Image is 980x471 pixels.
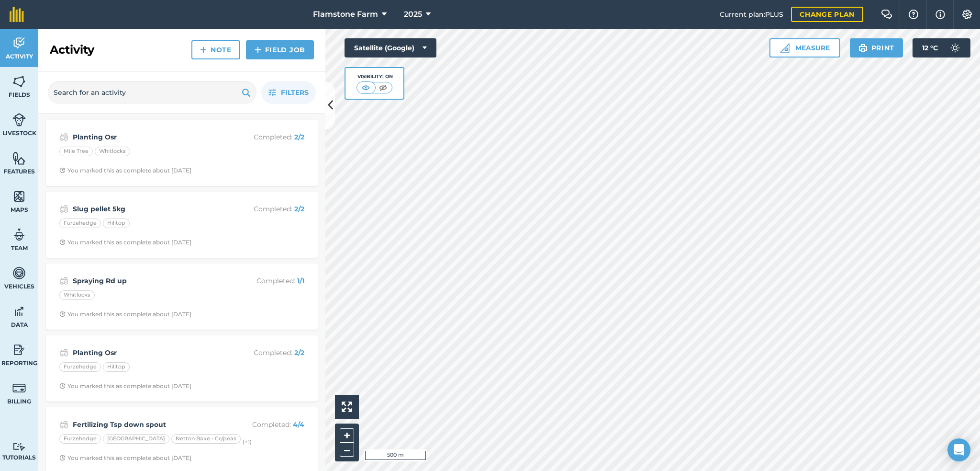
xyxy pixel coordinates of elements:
img: svg+xml;base64,PD94bWwgdmVyc2lvbj0iMS4wIiBlbmNvZGluZz0idXRmLTgiPz4KPCEtLSBHZW5lcmF0b3I6IEFkb2JlIE... [59,131,68,143]
a: Spraying Rd upCompleted: 1/1WhitlocksClock with arrow pointing clockwiseYou marked this as comple... [52,269,312,324]
div: [GEOGRAPHIC_DATA] [103,434,169,444]
button: Print [850,38,903,57]
a: Note [191,40,240,59]
img: svg+xml;base64,PD94bWwgdmVyc2lvbj0iMS4wIiBlbmNvZGluZz0idXRmLTgiPz4KPCEtLSBHZW5lcmF0b3I6IEFkb2JlIE... [12,36,26,50]
button: – [340,443,354,457]
p: Completed : [228,132,304,142]
span: Current plan : PLUS [720,9,783,20]
div: Visibility: On [356,73,393,80]
strong: 1 / 1 [297,276,304,285]
strong: Spraying Rd up [73,276,224,286]
img: svg+xml;base64,PHN2ZyB4bWxucz0iaHR0cDovL3d3dy53My5vcmcvMjAwMC9zdmciIHdpZHRoPSIxNCIgaGVpZ2h0PSIyNC... [255,44,261,56]
button: Measure [769,38,840,57]
span: 2025 [404,9,422,20]
img: svg+xml;base64,PHN2ZyB4bWxucz0iaHR0cDovL3d3dy53My5vcmcvMjAwMC9zdmciIHdpZHRoPSIxNCIgaGVpZ2h0PSIyNC... [200,44,207,56]
img: Ruler icon [780,43,790,53]
p: Completed : [228,276,304,286]
strong: 2 / 2 [294,205,304,213]
a: Planting OsrCompleted: 2/2Mile TreeWhitlocksClock with arrow pointing clockwiseYou marked this as... [52,126,312,180]
p: Completed : [228,347,304,358]
img: svg+xml;base64,PD94bWwgdmVyc2lvbj0iMS4wIiBlbmNvZGluZz0idXRmLTgiPz4KPCEtLSBHZW5lcmF0b3I6IEFkb2JlIE... [59,275,68,287]
a: Fertilizing Tsp down spoutCompleted: 4/4Furzehedge[GEOGRAPHIC_DATA]Netton Bake - Cc/peas(+1)Clock... [52,413,312,468]
span: Flamstone Farm [313,9,378,20]
strong: Fertilizing Tsp down spout [73,419,224,430]
strong: 4 / 4 [293,420,304,429]
img: svg+xml;base64,PD94bWwgdmVyc2lvbj0iMS4wIiBlbmNvZGluZz0idXRmLTgiPz4KPCEtLSBHZW5lcmF0b3I6IEFkb2JlIE... [12,228,26,242]
div: Mile Tree [59,147,93,156]
div: Whitlocks [59,290,95,300]
div: Furzehedge [59,434,101,444]
input: Search for an activity [48,81,256,104]
a: Change plan [791,7,863,22]
img: svg+xml;base64,PHN2ZyB4bWxucz0iaHR0cDovL3d3dy53My5vcmcvMjAwMC9zdmciIHdpZHRoPSIxOSIgaGVpZ2h0PSIyNC... [858,42,868,54]
img: A cog icon [961,10,973,19]
img: Four arrows, one pointing top left, one top right, one bottom right and the last bottom left [342,402,352,412]
img: svg+xml;base64,PD94bWwgdmVyc2lvbj0iMS4wIiBlbmNvZGluZz0idXRmLTgiPz4KPCEtLSBHZW5lcmF0b3I6IEFkb2JlIE... [946,38,965,57]
strong: 2 / 2 [294,133,304,141]
strong: 2 / 2 [294,348,304,357]
img: svg+xml;base64,PHN2ZyB4bWxucz0iaHR0cDovL3d3dy53My5vcmcvMjAwMC9zdmciIHdpZHRoPSI1NiIgaGVpZ2h0PSI2MC... [12,151,26,165]
p: Completed : [228,204,304,214]
div: Furzehedge [59,218,101,228]
span: 12 ° C [922,38,938,57]
img: svg+xml;base64,PHN2ZyB4bWxucz0iaHR0cDovL3d3dy53My5vcmcvMjAwMC9zdmciIHdpZHRoPSI1NiIgaGVpZ2h0PSI2MC... [12,74,26,89]
img: svg+xml;base64,PHN2ZyB4bWxucz0iaHR0cDovL3d3dy53My5vcmcvMjAwMC9zdmciIHdpZHRoPSI1MCIgaGVpZ2h0PSI0MC... [377,83,389,92]
div: You marked this as complete about [DATE] [59,310,191,318]
img: Two speech bubbles overlapping with the left bubble in the forefront [881,10,892,19]
span: Filters [281,87,309,98]
a: Planting OsrCompleted: 2/2FurzehedgeHilltopClock with arrow pointing clockwiseYou marked this as ... [52,341,312,396]
img: svg+xml;base64,PD94bWwgdmVyc2lvbj0iMS4wIiBlbmNvZGluZz0idXRmLTgiPz4KPCEtLSBHZW5lcmF0b3I6IEFkb2JlIE... [12,304,26,319]
img: svg+xml;base64,PD94bWwgdmVyc2lvbj0iMS4wIiBlbmNvZGluZz0idXRmLTgiPz4KPCEtLSBHZW5lcmF0b3I6IEFkb2JlIE... [59,347,68,358]
img: A question mark icon [908,10,919,19]
div: You marked this as complete about [DATE] [59,382,191,390]
img: Clock with arrow pointing clockwise [59,167,66,173]
p: Completed : [228,419,304,430]
img: svg+xml;base64,PD94bWwgdmVyc2lvbj0iMS4wIiBlbmNvZGluZz0idXRmLTgiPz4KPCEtLSBHZW5lcmF0b3I6IEFkb2JlIE... [59,203,68,215]
div: Netton Bake - Cc/peas [171,434,241,444]
h2: Activity [50,42,94,57]
div: You marked this as complete about [DATE] [59,454,191,462]
strong: Planting Osr [73,132,224,142]
button: Satellite (Google) [345,38,436,57]
div: Whitlocks [95,147,130,156]
div: Open Intercom Messenger [947,438,970,461]
img: fieldmargin Logo [10,7,24,22]
div: Hilltop [103,362,130,372]
div: Furzehedge [59,362,101,372]
small: (+ 1 ) [243,438,252,445]
button: Filters [261,81,316,104]
img: Clock with arrow pointing clockwise [59,311,66,317]
img: svg+xml;base64,PHN2ZyB4bWxucz0iaHR0cDovL3d3dy53My5vcmcvMjAwMC9zdmciIHdpZHRoPSI1MCIgaGVpZ2h0PSI0MC... [360,83,372,92]
div: Hilltop [103,218,130,228]
a: Field Job [246,40,314,59]
img: Clock with arrow pointing clockwise [59,239,66,245]
img: svg+xml;base64,PD94bWwgdmVyc2lvbj0iMS4wIiBlbmNvZGluZz0idXRmLTgiPz4KPCEtLSBHZW5lcmF0b3I6IEFkb2JlIE... [59,419,68,430]
button: 12 °C [913,38,970,57]
img: Clock with arrow pointing clockwise [59,383,66,389]
img: svg+xml;base64,PHN2ZyB4bWxucz0iaHR0cDovL3d3dy53My5vcmcvMjAwMC9zdmciIHdpZHRoPSI1NiIgaGVpZ2h0PSI2MC... [12,189,26,204]
img: svg+xml;base64,PHN2ZyB4bWxucz0iaHR0cDovL3d3dy53My5vcmcvMjAwMC9zdmciIHdpZHRoPSIxOSIgaGVpZ2h0PSIyNC... [242,87,251,98]
div: You marked this as complete about [DATE] [59,239,191,246]
img: svg+xml;base64,PD94bWwgdmVyc2lvbj0iMS4wIiBlbmNvZGluZz0idXRmLTgiPz4KPCEtLSBHZW5lcmF0b3I6IEFkb2JlIE... [12,442,26,451]
img: svg+xml;base64,PHN2ZyB4bWxucz0iaHR0cDovL3d3dy53My5vcmcvMjAwMC9zdmciIHdpZHRoPSIxNyIgaGVpZ2h0PSIxNy... [935,9,945,20]
img: Clock with arrow pointing clockwise [59,455,66,461]
img: svg+xml;base64,PD94bWwgdmVyc2lvbj0iMS4wIiBlbmNvZGluZz0idXRmLTgiPz4KPCEtLSBHZW5lcmF0b3I6IEFkb2JlIE... [12,113,26,127]
img: svg+xml;base64,PD94bWwgdmVyc2lvbj0iMS4wIiBlbmNvZGluZz0idXRmLTgiPz4KPCEtLSBHZW5lcmF0b3I6IEFkb2JlIE... [12,381,26,395]
strong: Slug pellet 5kg [73,204,224,214]
strong: Planting Osr [73,347,224,358]
img: svg+xml;base64,PD94bWwgdmVyc2lvbj0iMS4wIiBlbmNvZGluZz0idXRmLTgiPz4KPCEtLSBHZW5lcmF0b3I6IEFkb2JlIE... [12,266,26,280]
a: Slug pellet 5kgCompleted: 2/2FurzehedgeHilltopClock with arrow pointing clockwiseYou marked this ... [52,197,312,252]
div: You marked this as complete about [DATE] [59,167,191,174]
img: svg+xml;base64,PD94bWwgdmVyc2lvbj0iMS4wIiBlbmNvZGluZz0idXRmLTgiPz4KPCEtLSBHZW5lcmF0b3I6IEFkb2JlIE... [12,343,26,357]
button: + [340,428,354,443]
